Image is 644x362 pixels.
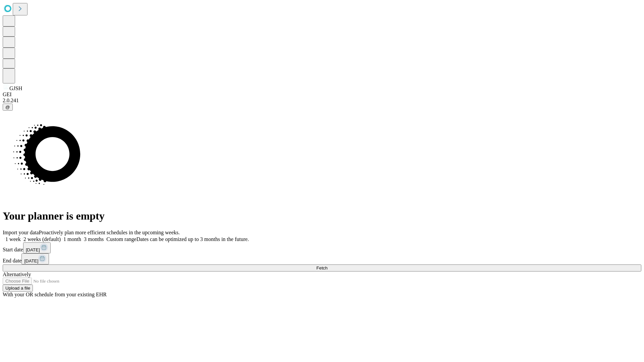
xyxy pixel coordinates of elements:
span: Alternatively [3,271,31,277]
span: Proactively plan more efficient schedules in the upcoming weeks. [39,230,180,235]
div: End date [3,253,641,264]
div: GEI [3,92,641,98]
button: [DATE] [23,242,51,253]
span: [DATE] [26,247,40,252]
button: Upload a file [3,285,33,292]
span: 2 weeks (default) [23,236,61,242]
div: 2.0.241 [3,98,641,104]
h1: Your planner is empty [3,210,641,222]
span: Fetch [316,265,327,270]
span: 1 week [5,236,21,242]
span: Dates can be optimized up to 3 months in the future. [137,236,249,242]
button: [DATE] [21,253,49,264]
span: GJSH [9,85,22,91]
div: Start date [3,242,641,253]
span: With your OR schedule from your existing EHR [3,292,107,297]
span: [DATE] [24,258,38,263]
button: Fetch [3,264,641,271]
span: Custom range [106,236,136,242]
span: 1 month [63,236,81,242]
button: @ [3,104,13,111]
span: Import your data [3,230,39,235]
span: @ [5,105,10,110]
span: 3 months [84,236,104,242]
